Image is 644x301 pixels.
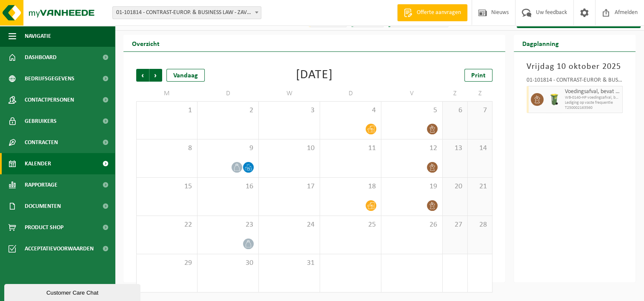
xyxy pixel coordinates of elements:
[136,69,149,82] span: Vorige
[447,220,463,230] span: 27
[565,100,620,105] span: Lediging op vaste frequentie
[296,69,333,82] div: [DATE]
[447,182,463,191] span: 20
[25,217,63,238] span: Product Shop
[565,88,620,95] span: Voedingsafval, bevat producten van dierlijke oorsprong, onverpakt, categorie 3
[25,68,74,89] span: Bedrijfsgegevens
[197,86,259,101] td: D
[447,106,463,115] span: 6
[324,182,377,191] span: 18
[149,69,162,82] span: Volgende
[25,196,61,217] span: Documenten
[113,7,261,19] span: 01-101814 - CONTRAST-EUROP. & BUSINESS LAW - ZAVENTEM
[320,86,381,101] td: D
[415,9,463,17] span: Offerte aanvragen
[25,238,94,259] span: Acceptatievoorwaarden
[141,144,193,153] span: 8
[202,182,254,191] span: 16
[141,258,193,268] span: 29
[471,72,486,79] span: Print
[263,220,315,230] span: 24
[202,258,254,268] span: 30
[527,60,623,73] h3: Vrijdag 10 oktober 2025
[25,174,57,196] span: Rapportage
[141,182,193,191] span: 15
[25,153,51,174] span: Kalender
[202,220,254,230] span: 23
[565,105,620,111] span: T250002163560
[324,106,377,115] span: 4
[4,282,142,301] iframe: chat widget
[25,132,58,153] span: Contracten
[386,220,438,230] span: 26
[263,144,315,153] span: 10
[136,86,197,101] td: M
[25,89,74,111] span: Contactpersonen
[397,4,467,21] a: Offerte aanvragen
[472,106,488,115] span: 7
[472,220,488,230] span: 28
[324,144,377,153] span: 11
[202,144,254,153] span: 9
[263,258,315,268] span: 31
[141,220,193,230] span: 22
[472,182,488,191] span: 21
[381,86,443,101] td: V
[259,86,320,101] td: W
[324,220,377,230] span: 25
[166,69,205,82] div: Vandaag
[514,35,567,51] h2: Dagplanning
[141,106,193,115] span: 1
[565,95,620,100] span: WB-0140-HP voedingsafval, bevat producten van dierlijke oors
[25,111,57,132] span: Gebruikers
[263,106,315,115] span: 3
[464,69,492,82] a: Print
[25,47,57,68] span: Dashboard
[25,26,51,47] span: Navigatie
[202,106,254,115] span: 2
[447,144,463,153] span: 13
[468,86,493,101] td: Z
[386,106,438,115] span: 5
[263,182,315,191] span: 17
[386,144,438,153] span: 12
[112,6,261,19] span: 01-101814 - CONTRAST-EUROP. & BUSINESS LAW - ZAVENTEM
[386,182,438,191] span: 19
[443,86,468,101] td: Z
[123,35,168,51] h2: Overzicht
[527,77,623,86] div: 01-101814 - CONTRAST-EUROP. & BUSINESS LAW - ZAVENTEM
[472,144,488,153] span: 14
[548,93,561,106] img: WB-0140-HPE-GN-50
